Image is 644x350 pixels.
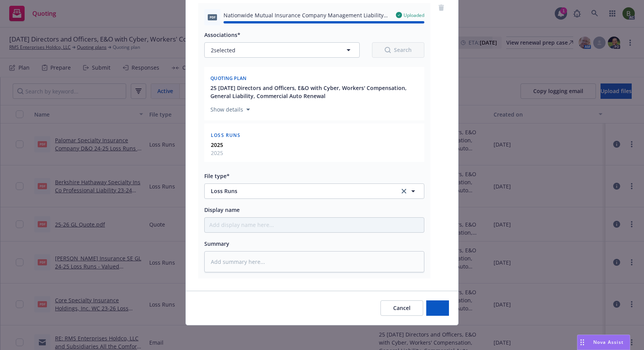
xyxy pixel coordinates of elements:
a: clear selection [399,187,409,196]
div: Drag to move [577,335,587,350]
span: Associations* [204,31,240,38]
span: Display name [204,206,240,213]
span: Quoting plan [210,75,247,82]
span: Uploaded [404,12,424,18]
strong: 2025 [211,141,223,148]
button: 2selected [204,42,360,58]
span: Summary [204,240,229,247]
span: pdf [208,14,217,20]
button: Nova Assist [577,335,630,350]
span: Nova Assist [593,339,624,345]
button: Show details [207,105,253,114]
span: 2025 [211,149,223,157]
span: Cancel [393,304,410,312]
button: Add files [426,300,449,316]
span: File type* [204,172,230,180]
input: Add display name here... [205,218,424,232]
button: Cancel [380,300,423,316]
button: 25 [DATE] Directors and Officers, E&O with Cyber, Workers' Compensation, General Liability, Comme... [210,84,420,100]
span: 2 selected [211,46,235,54]
span: Loss Runs [211,132,240,138]
span: Add files [426,304,449,312]
button: Loss Runsclear selection [204,183,424,199]
a: remove [437,3,446,12]
span: Loss Runs [211,187,389,195]
span: Nationwide Mutual Insurance Company Management Liability 23-24 Loss Runs - Valued [DATE].pdf [224,11,390,19]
